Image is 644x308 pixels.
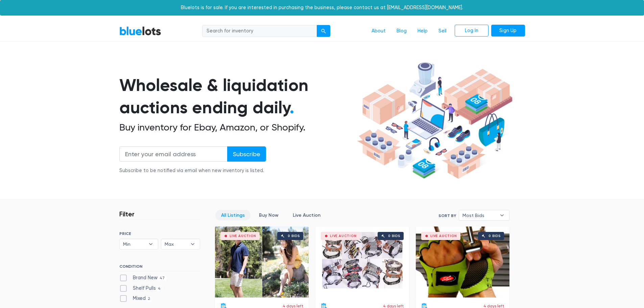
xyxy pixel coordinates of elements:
b: ▾ [495,210,509,220]
label: Brand New [119,274,167,282]
label: Mixed [119,295,152,302]
a: Live Auction 0 bids [315,227,409,298]
a: About [366,25,391,38]
h2: Buy inventory for Ebay, Amazon, or Shopify. [119,122,355,133]
label: Shelf Pulls [119,285,163,292]
a: Help [412,25,433,38]
img: hero-ee84e7d0318cb26816c560f6b4441b76977f77a177738b4e94f68c95b2b83dbb.png [355,59,515,182]
span: Max [165,239,187,249]
span: . [290,97,294,118]
a: All Listings [215,210,251,220]
span: Most Bids [462,210,496,220]
span: 2 [146,297,152,302]
a: Buy Now [253,210,284,220]
a: Log In [455,25,488,37]
span: 47 [158,276,167,281]
a: Sell [433,25,452,38]
input: Subscribe [227,146,266,162]
div: 0 bids [288,234,300,238]
b: ▾ [144,239,158,249]
h6: PRICE [119,231,200,236]
span: 4 [156,286,163,291]
span: Min [123,239,145,249]
div: Live Auction [430,234,457,238]
div: Live Auction [330,234,357,238]
div: 0 bids [388,234,400,238]
div: Subscribe to be notified via email when new inventory is listed. [119,167,266,174]
input: Search for inventory [202,25,317,37]
a: Live Auction 0 bids [416,227,509,298]
a: BlueLots [119,26,161,36]
h6: CONDITION [119,264,200,271]
h1: Wholesale & liquidation auctions ending daily [119,74,355,119]
div: 0 bids [488,234,501,238]
a: Sign Up [491,25,525,37]
a: Live Auction [287,210,326,220]
a: Blog [391,25,412,38]
label: Sort By [438,213,456,219]
div: Live Auction [230,234,256,238]
input: Enter your email address [119,146,228,162]
a: Live Auction 0 bids [215,227,309,298]
h3: Filter [119,210,135,218]
b: ▾ [186,239,200,249]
